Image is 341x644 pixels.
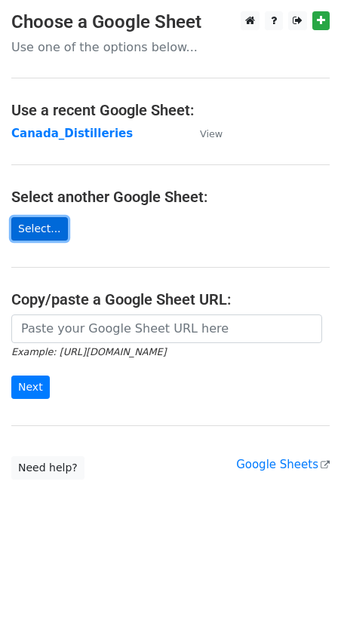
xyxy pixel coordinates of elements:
[200,128,223,140] small: View
[11,11,330,33] h3: Choose a Google Sheet
[11,101,330,119] h4: Use a recent Google Sheet:
[236,458,330,471] a: Google Sheets
[11,376,50,399] input: Next
[11,127,133,140] a: Canada_Distilleries
[266,572,341,644] iframe: Chat Widget
[11,39,330,55] p: Use one of the options below...
[11,290,330,308] h4: Copy/paste a Google Sheet URL:
[11,314,322,343] input: Paste your Google Sheet URL here
[11,456,84,480] a: Need help?
[11,188,330,206] h4: Select another Google Sheet:
[11,346,166,357] small: Example: [URL][DOMAIN_NAME]
[11,217,68,241] a: Select...
[185,127,223,140] a: View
